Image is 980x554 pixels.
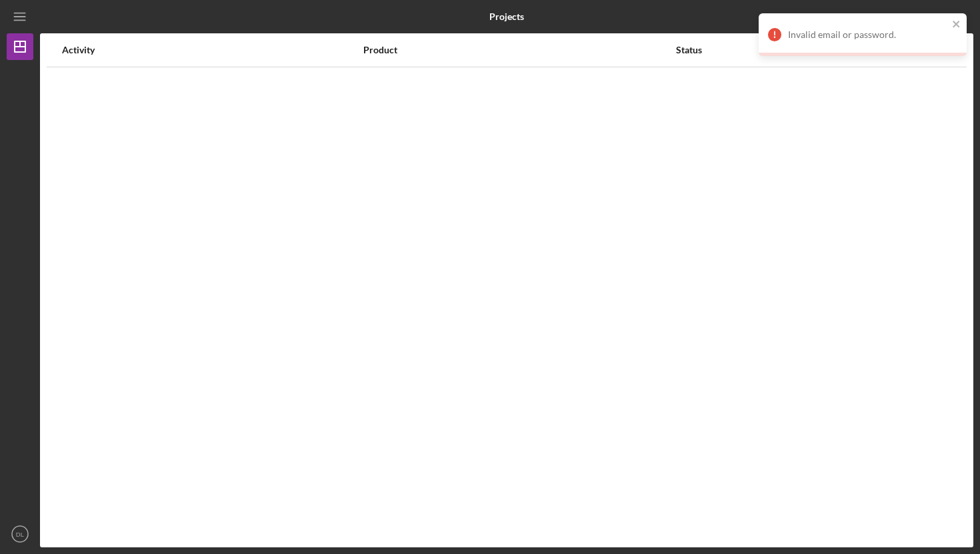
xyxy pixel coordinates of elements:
div: Activity [62,45,362,55]
div: Product [363,45,675,55]
div: Status [676,45,917,55]
b: Projects [489,11,524,22]
div: Invalid email or password. [788,29,948,40]
button: close [952,19,961,31]
button: DL [7,521,33,547]
text: DL [16,531,25,538]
